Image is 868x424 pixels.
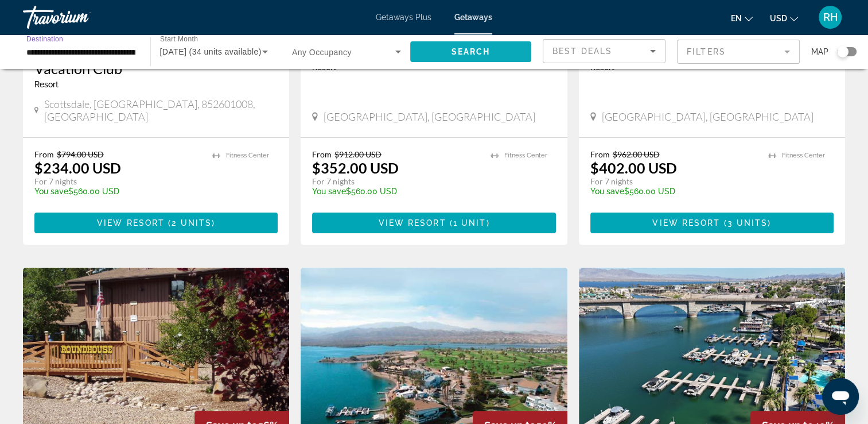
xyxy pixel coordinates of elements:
[731,10,753,26] button: Change language
[410,41,532,62] button: Search
[590,187,624,196] span: You save
[815,5,845,29] button: User Menu
[822,378,859,415] iframe: Button to launch messaging window
[34,159,121,176] p: $234.00 USD
[590,187,757,196] p: $560.00 USD
[160,47,262,56] span: [DATE] (34 units available)
[34,187,201,196] p: $560.00 USD
[160,36,198,43] span: Start Month
[590,159,677,176] p: $402.00 USD
[57,149,104,159] span: $794.00 USD
[590,213,834,233] button: View Resort(3 units)
[590,176,757,187] p: For 7 nights
[677,39,800,64] button: Filter
[226,152,269,159] span: Fitness Center
[34,213,278,233] button: View Resort(2 units)
[552,47,612,56] span: Best Deals
[770,10,798,26] button: Change currency
[770,14,787,23] span: USD
[97,218,165,228] span: View Resort
[312,187,478,196] p: $560.00 USD
[376,13,431,22] a: Getaways Plus
[811,44,828,60] span: Map
[312,187,346,196] span: You save
[312,149,332,159] span: From
[312,159,399,176] p: $352.00 USD
[453,218,486,228] span: 1 unit
[165,218,215,228] span: ( )
[446,218,490,228] span: ( )
[613,149,660,159] span: $962.00 USD
[731,14,742,23] span: en
[44,98,278,123] span: Scottsdale, [GEOGRAPHIC_DATA], 852601008, [GEOGRAPHIC_DATA]
[26,35,63,43] span: Destination
[34,176,201,187] p: For 7 nights
[378,218,446,228] span: View Resort
[172,218,212,228] span: 2 units
[34,187,68,196] span: You save
[334,149,382,159] span: $912.00 USD
[782,152,825,159] span: Fitness Center
[552,44,656,58] mat-select: Sort by
[34,149,54,159] span: From
[451,47,490,56] span: Search
[823,11,838,23] span: RH
[454,13,492,22] a: Getaways
[34,80,59,89] span: Resort
[602,110,813,123] span: [GEOGRAPHIC_DATA], [GEOGRAPHIC_DATA]
[652,218,720,228] span: View Resort
[292,48,352,57] span: Any Occupancy
[720,218,771,228] span: ( )
[312,213,555,233] button: View Resort(1 unit)
[504,152,547,159] span: Fitness Center
[312,176,478,187] p: For 7 nights
[324,110,535,123] span: [GEOGRAPHIC_DATA], [GEOGRAPHIC_DATA]
[727,218,768,228] span: 3 units
[23,2,138,32] a: Travorium
[590,149,610,159] span: From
